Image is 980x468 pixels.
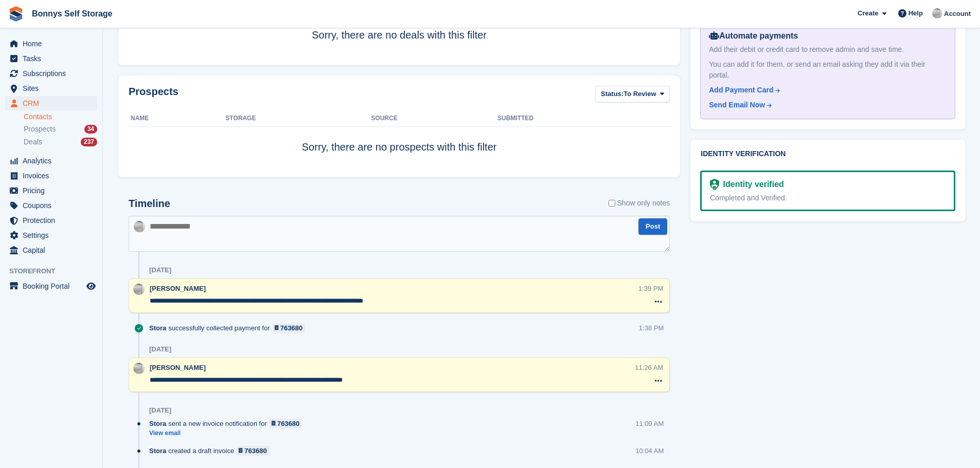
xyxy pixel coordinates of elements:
span: Deals [24,137,42,147]
a: menu [5,81,97,96]
a: Preview store [85,280,97,292]
a: View email [149,429,307,438]
a: Prospects 34 [24,124,97,135]
div: 11:26 AM [635,363,663,372]
a: menu [5,279,97,293]
a: menu [5,51,97,66]
h2: Prospects [129,86,179,105]
div: Add their debit or credit card to remove admin and save time. [709,44,947,55]
span: Tasks [23,51,84,66]
a: menu [5,198,97,213]
div: Add Payment Card [709,85,773,96]
span: [PERSON_NAME] [150,364,206,371]
span: Status: [601,89,623,99]
div: Completed and Verified. [710,193,946,203]
span: Help [908,8,923,18]
a: Bonnys Self Storage [28,5,116,22]
a: menu [5,183,97,198]
div: 237 [81,138,97,146]
div: 763680 [277,419,299,428]
h2: Timeline [129,198,170,210]
a: menu [5,154,97,168]
span: Sites [23,81,84,96]
span: Prospects [24,124,56,134]
a: 763680 [236,446,270,456]
img: James Bonny [134,221,145,232]
label: Show only notes [609,198,670,209]
div: sent a new invoice notification for [149,419,307,428]
div: created a draft invoice [149,446,275,456]
img: stora-icon-8386f47178a22dfd0bd8f6a31ec36ba5ce8667c1dd55bd0f319d3a0aa187defe.svg [8,6,24,22]
a: menu [5,243,97,257]
span: Create [858,8,878,18]
button: Post [638,218,667,235]
span: CRM [23,96,84,110]
a: menu [5,36,97,51]
div: 11:09 AM [635,419,664,428]
div: [DATE] [149,406,171,415]
a: menu [5,213,97,228]
button: Status: To Review [595,86,670,103]
th: Storage [225,110,371,127]
span: Coupons [23,198,84,213]
img: James Bonny [932,8,942,18]
img: James Bonny [133,363,145,374]
a: menu [5,66,97,81]
a: menu [5,228,97,242]
div: [DATE] [149,345,171,353]
a: menu [5,169,97,183]
img: James Bonny [133,284,145,295]
div: 763680 [244,446,266,456]
div: 1:39 PM [638,284,663,293]
th: Name [129,110,225,127]
span: Sorry, there are no deals with this filter [312,29,487,41]
span: Capital [23,243,84,257]
span: Analytics [23,154,84,168]
div: 34 [84,125,97,134]
a: Add Payment Card [709,85,942,96]
div: [DATE] [149,266,171,274]
span: Account [944,9,971,19]
div: 763680 [280,323,302,333]
div: Automate payments [709,30,947,42]
span: Home [23,36,84,51]
a: menu [5,96,97,110]
div: 10:04 AM [635,446,664,456]
input: Show only notes [609,198,615,209]
a: 763680 [269,419,302,428]
a: 763680 [272,323,306,333]
div: Identity verified [719,178,784,191]
img: Identity Verification Ready [710,179,719,190]
th: Source [371,110,497,127]
span: Stora [149,446,166,456]
div: You can add it for them, or send an email asking they add it via their portal. [709,59,947,81]
span: Stora [149,419,166,428]
a: Contacts [24,112,97,122]
th: Submitted [497,110,670,127]
div: 1:38 PM [639,323,664,333]
span: Stora [149,323,166,333]
span: Protection [23,213,84,228]
a: Deals 237 [24,137,97,147]
span: Booking Portal [23,279,84,293]
span: Subscriptions [23,66,84,81]
span: Invoices [23,169,84,183]
span: Storefront [9,266,102,276]
span: Sorry, there are no prospects with this filter [302,141,497,153]
span: Pricing [23,183,84,198]
div: successfully collected payment for [149,323,310,333]
span: To Review [623,89,656,99]
div: Send Email Now [709,100,765,110]
span: [PERSON_NAME] [150,285,206,292]
span: Settings [23,228,84,242]
h2: Identity verification [701,150,955,158]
